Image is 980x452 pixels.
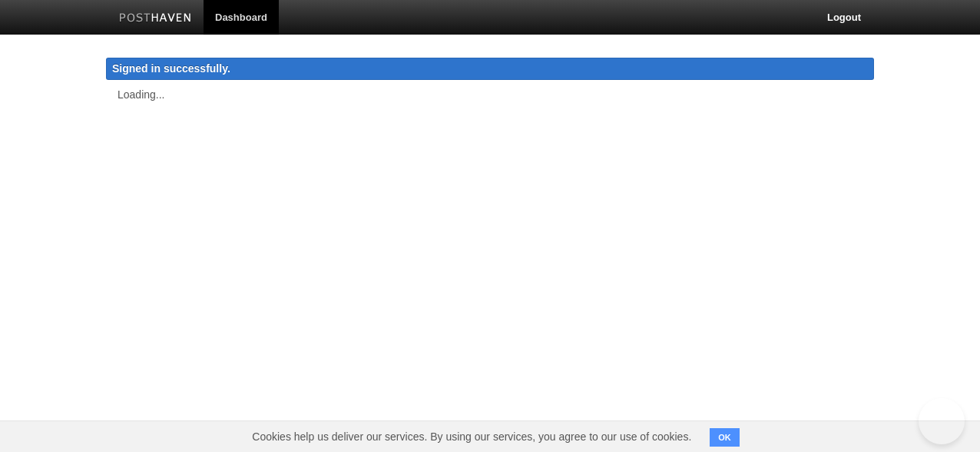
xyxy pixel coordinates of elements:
[710,428,740,447] button: OK
[119,13,192,25] img: Posthaven-bar
[919,398,965,444] iframe: Help Scout Beacon - Open
[118,89,862,100] form: Loading...
[106,58,874,80] div: Signed in successfully.
[237,421,707,452] span: Cookies help us deliver our services. By using our services, you agree to our use of cookies.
